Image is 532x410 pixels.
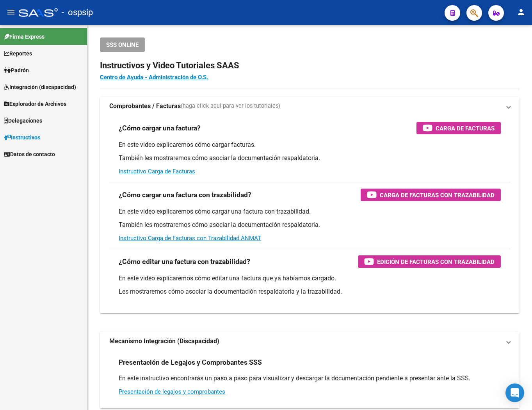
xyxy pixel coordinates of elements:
[100,332,520,351] mat-expansion-panel-header: Mecanismo Integración (Discapacidad)
[4,150,55,159] span: Datos de contacto
[4,83,76,91] span: Integración (discapacidad)
[119,357,262,368] h3: Presentación de Legajos y Comprobantes SSS
[181,102,280,111] span: (haga click aquí para ver los tutoriales)
[4,66,29,75] span: Padrón
[4,116,42,125] span: Delegaciones
[4,32,44,41] span: Firma Express
[119,374,501,383] p: En este instructivo encontrarás un paso a paso para visualizar y descargar la documentación pendi...
[100,74,208,81] a: Centro de Ayuda - Administración de O.S.
[4,133,40,142] span: Instructivos
[119,221,501,229] p: También les mostraremos cómo asociar la documentación respaldatoria.
[100,351,520,408] div: Mecanismo Integración (Discapacidad)
[358,255,501,268] button: Edición de Facturas con Trazabilidad
[109,337,219,346] strong: Mecanismo Integración (Discapacidad)
[100,97,520,116] mat-expansion-panel-header: Comprobantes / Facturas(haga click aquí para ver los tutoriales)
[119,235,261,242] a: Instructivo Carga de Facturas con Trazabilidad ANMAT
[119,123,201,134] h3: ¿Cómo cargar una factura?
[109,102,181,111] strong: Comprobantes / Facturas
[119,274,501,283] p: En este video explicaremos cómo editar una factura que ya habíamos cargado.
[416,122,501,134] button: Carga de Facturas
[119,256,250,267] h3: ¿Cómo editar una factura con trazabilidad?
[4,100,66,108] span: Explorador de Archivos
[119,388,225,395] a: Presentación de legajos y comprobantes
[516,7,526,17] mat-icon: person
[119,287,501,296] p: Les mostraremos cómo asociar la documentación respaldatoria y la trazabilidad.
[505,383,524,402] div: Open Intercom Messenger
[436,123,495,133] span: Carga de Facturas
[119,207,501,216] p: En este video explicaremos cómo cargar una factura con trazabilidad.
[106,41,139,48] span: SSS ONLINE
[119,141,501,149] p: En este video explicaremos cómo cargar facturas.
[380,190,495,200] span: Carga de Facturas con Trazabilidad
[62,4,93,21] span: - ospsip
[4,49,32,58] span: Reportes
[361,189,501,201] button: Carga de Facturas con Trazabilidad
[119,189,251,200] h3: ¿Cómo cargar una factura con trazabilidad?
[119,154,501,162] p: También les mostraremos cómo asociar la documentación respaldatoria.
[119,168,195,175] a: Instructivo Carga de Facturas
[100,58,520,73] h2: Instructivos y Video Tutoriales SAAS
[377,257,495,267] span: Edición de Facturas con Trazabilidad
[6,7,16,17] mat-icon: menu
[100,37,145,52] button: SSS ONLINE
[100,116,520,313] div: Comprobantes / Facturas(haga click aquí para ver los tutoriales)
